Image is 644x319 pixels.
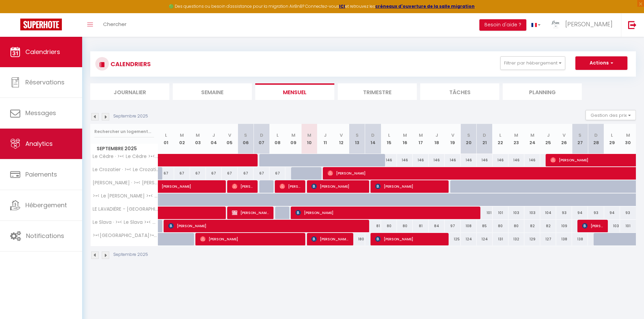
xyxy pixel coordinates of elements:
th: 03 [190,124,206,154]
div: 104 [540,207,556,219]
div: 67 [190,167,206,180]
th: 16 [397,124,413,154]
p: Septembre 2025 [113,251,148,258]
th: 26 [556,124,572,154]
span: >•<[GEOGRAPHIC_DATA]>•< appartement raffiné proche [GEOGRAPHIC_DATA] [92,233,159,238]
th: 10 [301,124,317,154]
span: Messages [25,109,56,117]
abbr: V [340,132,343,138]
th: 05 [222,124,238,154]
div: 146 [461,154,477,166]
div: 103 [524,207,540,219]
th: 24 [524,124,540,154]
span: [PERSON_NAME] · >•< [PERSON_NAME] >•< charmant 2P proche de [GEOGRAPHIC_DATA] [92,180,159,185]
div: 101 [493,207,508,219]
abbr: M [196,132,200,138]
div: 138 [572,233,588,245]
abbr: D [483,132,486,138]
div: 131 [493,233,508,245]
span: >•< Le [PERSON_NAME] >•< Havre de paix proche [GEOGRAPHIC_DATA] [92,193,159,198]
th: 15 [381,124,397,154]
span: [PERSON_NAME] [232,180,253,193]
li: Trimestre [338,83,417,100]
div: 146 [413,154,429,166]
div: 124 [477,233,493,245]
button: Gestion des prix [586,110,636,120]
abbr: M [626,132,630,138]
th: 07 [254,124,269,154]
span: Hébergement [25,201,67,209]
th: 19 [445,124,460,154]
abbr: D [260,132,263,138]
strong: créneaux d'ouverture de la salle migration [375,3,475,9]
abbr: L [165,132,167,138]
th: 21 [477,124,493,154]
abbr: J [435,132,438,138]
div: 67 [254,167,269,180]
th: 30 [620,124,636,154]
span: [PERSON_NAME] [375,233,444,245]
div: 97 [445,220,460,232]
span: Le Cèdre · >•< Le Cèdre >•< Logement d'exception proche [GEOGRAPHIC_DATA] [92,154,159,159]
abbr: S [356,132,359,138]
div: 94 [572,207,588,219]
div: 81 [365,220,381,232]
th: 04 [206,124,222,154]
span: Le Crozatier · >•< Le Crozatier >•< Joli 2P au centre de [GEOGRAPHIC_DATA] [92,167,159,172]
button: Ouvrir le widget de chat LiveChat [5,3,26,23]
div: 146 [429,154,445,166]
abbr: V [228,132,231,138]
abbr: V [563,132,566,138]
abbr: M [307,132,311,138]
span: [PERSON_NAME] [582,219,603,232]
abbr: J [324,132,327,138]
div: 146 [445,154,460,166]
button: Besoin d'aide ? [479,19,526,31]
span: [PERSON_NAME] [375,180,444,193]
div: 180 [349,233,365,245]
div: 67 [174,167,190,180]
div: 132 [508,233,524,245]
p: Septembre 2025 [113,113,148,119]
a: Chercher [98,13,132,37]
th: 17 [413,124,429,154]
div: 84 [429,220,445,232]
abbr: D [594,132,598,138]
th: 12 [333,124,349,154]
span: [PERSON_NAME] [565,20,613,28]
div: 108 [461,220,477,232]
div: 67 [158,167,174,180]
abbr: L [499,132,501,138]
strong: ICI [339,3,345,9]
th: 14 [365,124,381,154]
th: 23 [508,124,524,154]
th: 01 [158,124,174,154]
div: 94 [604,207,620,219]
span: [PERSON_NAME] [200,233,301,245]
li: Mensuel [255,83,334,100]
img: ... [551,19,561,29]
div: 109 [556,220,572,232]
abbr: S [467,132,470,138]
th: 25 [540,124,556,154]
abbr: L [277,132,279,138]
div: 101 [620,220,636,232]
abbr: J [212,132,215,138]
li: Planning [503,83,582,100]
abbr: J [547,132,550,138]
div: 146 [477,154,493,166]
span: LE LAVADIÈRE - [GEOGRAPHIC_DATA] · >•< Le Lavadière >•< joli duplex avec terrasse [92,207,159,212]
li: Tâches [420,83,499,100]
div: 138 [556,233,572,245]
div: 85 [477,220,493,232]
img: logout [628,21,637,29]
abbr: S [578,132,581,138]
th: 18 [429,124,445,154]
th: 28 [588,124,604,154]
div: 67 [238,167,254,180]
div: 146 [381,154,397,166]
div: 103 [508,207,524,219]
th: 08 [269,124,285,154]
abbr: M [514,132,518,138]
th: 02 [174,124,190,154]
